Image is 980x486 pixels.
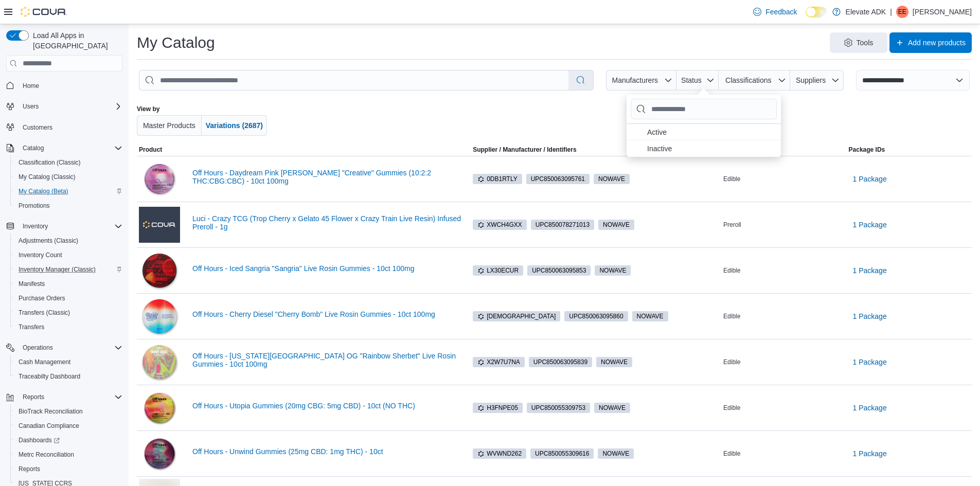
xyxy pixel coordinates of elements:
[853,220,887,230] span: 1 Package
[14,434,64,446] a: Dashboards
[19,121,57,134] a: Customers
[19,323,44,331] span: Transfers
[598,448,634,459] span: NOWAVE
[19,436,60,444] span: Dashboards
[849,169,891,189] button: 1 Package
[853,403,887,413] span: 1 Package
[10,447,127,462] button: Metrc Reconciliation
[2,390,127,404] button: Reports
[790,70,844,91] button: Suppliers
[10,291,127,305] button: Purchase Orders
[853,174,887,184] span: 1 Package
[913,6,972,18] p: [PERSON_NAME]
[596,357,632,367] span: NOWAVE
[564,311,628,321] span: UPC850063095860
[19,341,122,354] span: Operations
[2,78,127,93] button: Home
[606,70,676,91] button: Manufacturers
[19,100,43,113] button: Users
[526,174,590,184] span: UPC850063095761
[14,405,87,418] a: BioTrack Reconciliation
[14,356,75,368] a: Cash Management
[14,200,122,212] span: Promotions
[853,448,887,459] span: 1 Package
[849,146,885,154] span: Package IDs
[849,214,891,235] button: 1 Package
[202,115,267,136] button: Variations (2687)
[14,171,80,183] a: My Catalog (Classic)
[849,306,891,327] button: 1 Package
[2,340,127,355] button: Operations
[527,265,591,276] span: UPC850063095853
[10,433,127,447] a: Dashboards
[19,309,70,317] span: Transfers (Classic)
[531,220,594,230] span: UPC850078271013
[2,141,127,155] button: Catalog
[139,433,180,474] img: Off Hours - Unwind Gummies (25mg CBD: 1mg THC) - 10ct
[676,70,719,91] button: Status
[602,449,629,458] span: NOWAVE
[637,312,664,321] span: NOWAVE
[796,76,826,84] span: Suppliers
[473,265,523,276] span: LX30ECUR
[890,6,892,18] p: |
[721,264,846,277] div: Edible
[19,220,52,232] button: Inventory
[627,124,781,140] li: Active
[137,32,215,53] h1: My Catalog
[19,100,122,113] span: Users
[139,341,180,383] img: Off Hours - Nevada City OG "Rainbow Sherbet" Live Rosin Gummies - 10ct 100mg
[598,174,625,184] span: NOWAVE
[10,369,127,384] button: Traceabilty Dashboard
[849,443,891,464] button: 1 Package
[14,156,122,169] span: Classification (Classic)
[473,146,576,154] span: Supplier / Manufacturer / Identifiers
[908,38,966,48] span: Add new products
[139,146,162,154] span: Product
[14,263,122,276] span: Inventory Manager (Classic)
[192,214,469,231] a: Luci - Crazy TCG (Trop Cherry x Gelato 45 Flower x Crazy Train Live Resin) Infused Preroll - 1g
[849,398,891,418] button: 1 Package
[14,156,85,169] a: Classification (Classic)
[533,357,587,367] span: UPC 850063095839
[14,249,66,261] a: Inventory Count
[29,30,122,51] span: Load All Apps in [GEOGRAPHIC_DATA]
[477,220,522,229] span: XWCH4GXX
[23,82,39,90] span: Home
[14,292,69,304] a: Purchase Orders
[889,32,972,53] button: Add new products
[14,185,122,197] span: My Catalog (Beta)
[853,311,887,321] span: 1 Package
[14,420,83,432] a: Canadian Compliance
[2,99,127,114] button: Users
[14,463,122,475] span: Reports
[14,420,122,432] span: Canadian Compliance
[477,357,520,367] span: X2W7U7NA
[830,32,887,53] button: Tools
[19,121,122,134] span: Customers
[647,126,775,138] span: Active
[10,170,127,184] button: My Catalog (Classic)
[721,447,846,460] div: Edible
[594,174,630,184] span: NOWAVE
[749,2,801,22] a: Feedback
[14,370,122,383] span: Traceabilty Dashboard
[14,448,122,461] span: Metrc Reconciliation
[21,7,67,17] img: Cova
[10,277,127,291] button: Manifests
[19,80,43,92] a: Home
[137,115,202,136] button: Master Products
[10,199,127,213] button: Promotions
[721,219,846,231] div: Preroll
[853,265,887,276] span: 1 Package
[477,174,518,184] span: 0DB1RTLY
[849,352,891,372] button: 1 Package
[530,448,594,459] span: UPC850055309616
[532,266,586,275] span: UPC 850063095853
[647,142,775,155] span: Inactive
[477,403,518,412] span: H3FNPE05
[473,174,522,184] span: 0DB1RTLY
[14,249,122,261] span: Inventory Count
[192,310,469,318] a: Off Hours - Cherry Diesel "Cherry Bomb" Live Rosin Gummies - 10ct 100mg
[477,312,556,321] span: [DEMOGRAPHIC_DATA]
